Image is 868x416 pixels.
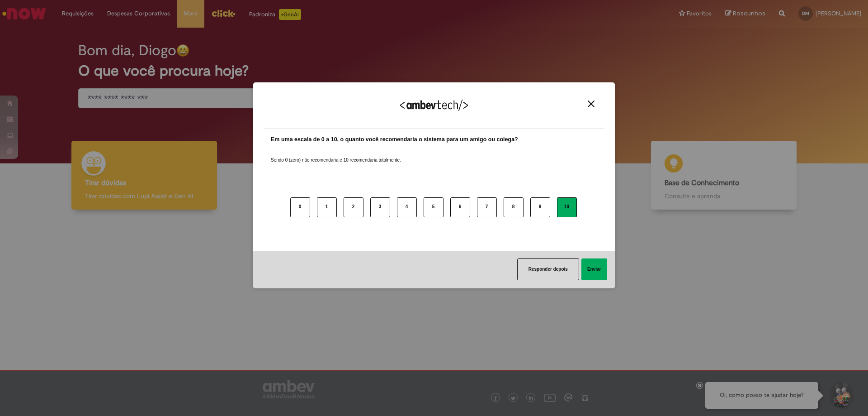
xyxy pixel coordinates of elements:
[317,197,337,217] button: 1
[450,197,470,217] button: 6
[271,146,401,163] label: Sendo 0 (zero) não recomendaria e 10 recomendaria totalmente.
[344,197,363,217] button: 2
[585,100,597,108] button: Close
[581,258,607,280] button: Enviar
[530,197,550,217] button: 9
[400,100,468,111] img: Logo Ambevtech
[477,197,497,217] button: 7
[271,135,518,144] label: Em uma escala de 0 a 10, o quanto você recomendaria o sistema para um amigo ou colega?
[397,197,417,217] button: 4
[557,197,577,217] button: 10
[588,100,594,107] img: Close
[517,258,579,280] button: Responder depois
[370,197,390,217] button: 3
[504,197,524,217] button: 8
[424,197,443,217] button: 5
[290,197,310,217] button: 0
